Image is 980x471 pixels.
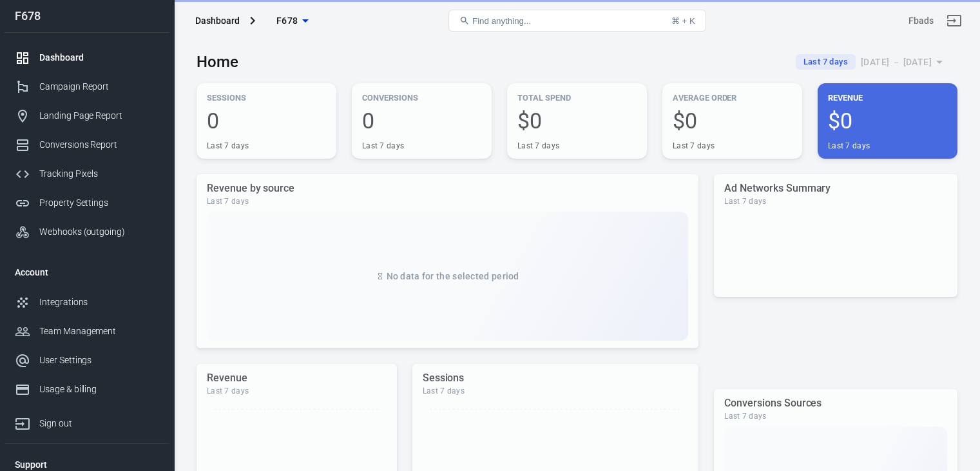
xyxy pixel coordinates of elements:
[908,14,934,28] div: Account id: tR2bt8Tt
[5,130,169,159] a: Conversions Report
[39,51,159,65] div: Dashboard
[39,196,159,210] div: Property Settings
[197,53,238,71] h3: Home
[39,325,159,338] div: Team Management
[5,159,169,188] a: Tracking Pixels
[5,346,169,375] a: User Settings
[448,10,706,32] button: Find anything...⌘ + K
[472,16,531,26] span: Find anything...
[195,14,240,27] div: Dashboard
[5,288,169,317] a: Integrations
[5,72,169,101] a: Campaign Report
[671,16,695,26] div: ⌘ + K
[39,225,159,239] div: Webhooks (outgoing)
[5,188,169,217] a: Property Settings
[5,375,169,404] a: Usage & billing
[939,5,970,36] a: Sign out
[5,317,169,346] a: Team Management
[39,80,159,94] div: Campaign Report
[39,138,159,152] div: Conversions Report
[5,257,169,288] li: Account
[39,383,159,396] div: Usage & billing
[39,109,159,123] div: Landing Page Report
[5,10,169,22] div: F678
[276,13,298,29] span: F678
[5,404,169,438] a: Sign out
[39,417,159,430] div: Sign out
[260,9,325,33] button: F678
[5,217,169,246] a: Webhooks (outgoing)
[5,43,169,72] a: Dashboard
[39,167,159,181] div: Tracking Pixels
[5,101,169,130] a: Landing Page Report
[39,354,159,367] div: User Settings
[39,296,159,309] div: Integrations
